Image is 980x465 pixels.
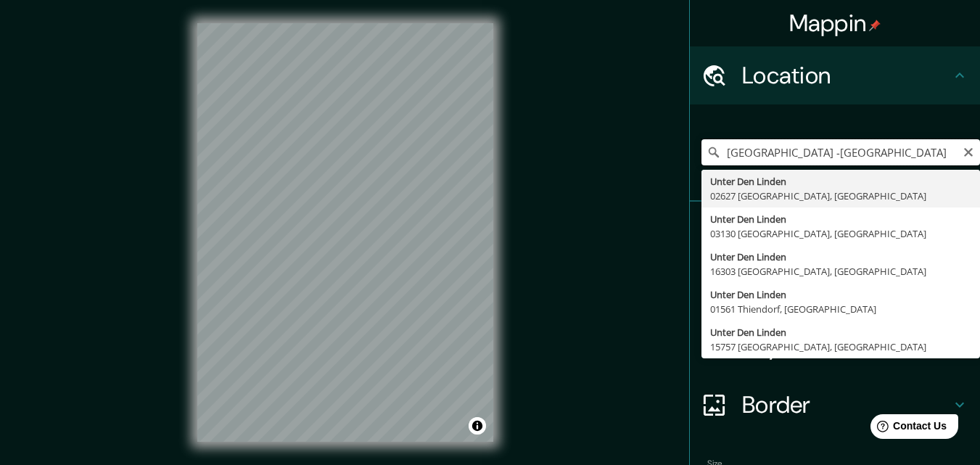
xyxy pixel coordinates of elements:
[710,189,971,203] div: 02627 [GEOGRAPHIC_DATA], [GEOGRAPHIC_DATA]
[690,46,980,104] div: Location
[690,260,980,318] div: Style
[197,23,493,442] canvas: Map
[710,264,971,279] div: 16303 [GEOGRAPHIC_DATA], [GEOGRAPHIC_DATA]
[963,144,974,158] button: Clear
[690,376,980,434] div: Border
[789,9,881,38] h4: Mappin
[710,250,971,264] div: Unter Den Linden
[742,332,951,361] h4: Layout
[851,408,964,449] iframe: Help widget launcher
[742,390,951,419] h4: Border
[710,340,971,354] div: 15757 [GEOGRAPHIC_DATA], [GEOGRAPHIC_DATA]
[469,417,486,435] button: Toggle attribution
[690,318,980,376] div: Layout
[742,61,951,90] h4: Location
[710,212,971,226] div: Unter Den Linden
[710,287,971,302] div: Unter Den Linden
[690,202,980,260] div: Pins
[710,174,971,189] div: Unter Den Linden
[869,20,881,31] img: pin-icon.png
[701,139,980,165] input: Pick your city or area
[710,302,971,316] div: 01561 Thiendorf, [GEOGRAPHIC_DATA]
[710,226,971,241] div: 03130 [GEOGRAPHIC_DATA], [GEOGRAPHIC_DATA]
[710,325,971,340] div: Unter Den Linden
